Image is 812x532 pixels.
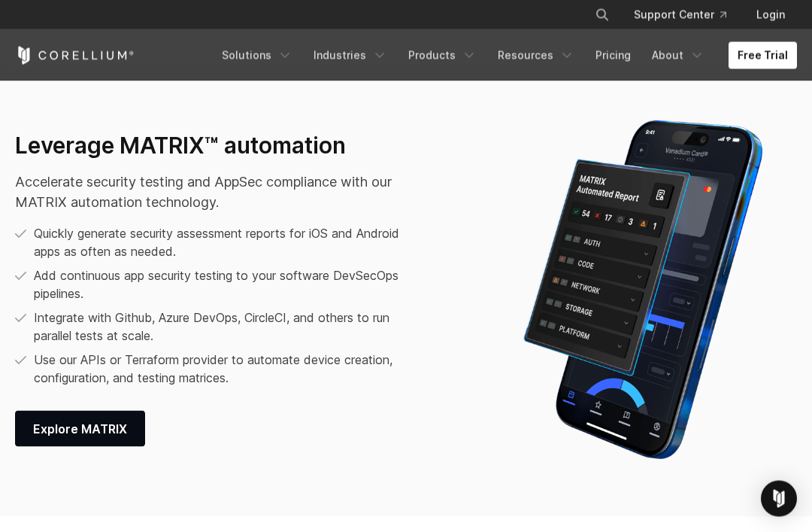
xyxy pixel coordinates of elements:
a: Products [399,42,486,69]
a: Resources [489,42,583,69]
a: About [643,42,714,69]
span: Explore MATRIX [33,420,127,438]
img: Corellium MATRIX automated report on iPhone showing app vulnerability test results across securit... [489,111,797,469]
a: Free Trial [729,42,797,69]
h3: Leverage MATRIX™ automation [15,132,423,160]
a: Pricing [586,42,640,69]
li: Use our APIs or Terraform provider to automate device creation, configuration, and testing matrices. [15,351,423,387]
p: Integrate with Github, Azure DevOps, CircleCI, and others to run parallel tests at scale. [34,309,423,345]
p: Add continuous app security testing to your software DevSecOps pipelines. [34,266,423,302]
a: Support Center [622,2,738,29]
a: Solutions [213,42,301,69]
a: Corellium Home [15,47,135,65]
div: Navigation Menu [213,42,797,69]
a: Explore MATRIX [15,411,145,447]
div: Navigation Menu [577,2,797,29]
a: Login [744,2,797,29]
p: Accelerate security testing and AppSec compliance with our MATRIX automation technology. [15,172,423,212]
a: Industries [304,42,396,69]
button: Search [589,2,616,29]
p: Quickly generate security assessment reports for iOS and Android apps as often as needed. [34,224,423,260]
div: Open Intercom Messenger [761,481,797,517]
